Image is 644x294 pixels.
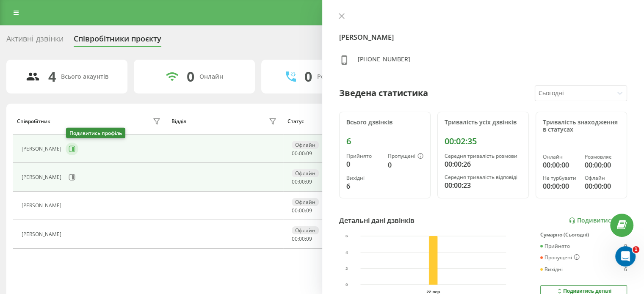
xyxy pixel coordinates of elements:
span: 00 [292,150,298,157]
div: [PHONE_NUMBER] [358,55,410,67]
div: 00:00:00 [543,160,578,170]
div: Прийнято [540,243,570,249]
div: Онлайн [199,73,223,80]
div: Детальні дані дзвінків [339,215,415,225]
div: Подивитись профіль [66,128,125,138]
div: 6 [624,267,627,272]
span: 00 [292,178,298,185]
div: Відділ [171,118,186,124]
div: Середня тривалість розмови [445,153,522,159]
div: Співробітник [17,118,50,124]
div: : : [292,151,312,157]
div: Онлайн [543,154,578,160]
div: Вихідні [540,267,563,272]
div: [PERSON_NAME] [22,231,64,237]
div: 6 [346,181,381,191]
div: 00:00:00 [543,181,578,191]
div: Не турбувати [543,175,578,181]
div: Зведена статистика [339,87,428,99]
div: Офлайн [292,169,319,177]
text: 0 [345,283,348,287]
div: Співробітники проєкту [74,34,161,47]
div: Тривалість знаходження в статусах [543,119,620,133]
div: Статус [287,118,304,124]
span: 09 [306,235,312,242]
div: Розмовляє [585,154,620,160]
h4: [PERSON_NAME] [339,32,627,42]
span: 00 [292,235,298,242]
div: Офлайн [292,226,319,234]
div: Всього дзвінків [346,119,423,126]
text: 4 [345,250,348,255]
a: Подивитись звіт [569,217,627,224]
div: Пропущені [540,254,580,261]
span: 00 [299,207,305,214]
div: : : [292,236,312,242]
div: 6 [346,136,423,146]
div: Розмовляють [317,73,358,80]
div: 4 [48,69,56,85]
div: Офлайн [585,175,620,181]
div: Сумарно (Сьогодні) [540,232,627,238]
div: Тривалість усіх дзвінків [445,119,522,126]
div: : : [292,208,312,214]
div: 00:00:00 [585,181,620,191]
div: [PERSON_NAME] [22,203,64,209]
div: Пропущені [388,153,423,160]
div: 0 [304,69,312,85]
div: Всього акаунтів [61,73,108,80]
div: 0 [346,159,381,169]
div: 0 [187,69,194,85]
iframe: Intercom live chat [615,246,636,267]
span: 09 [306,150,312,157]
span: 1 [633,246,639,253]
div: [PERSON_NAME] [22,174,64,180]
div: 0 [388,160,423,170]
div: : : [292,179,312,185]
div: 0 [624,243,627,249]
div: [PERSON_NAME] [22,146,64,152]
span: 09 [306,207,312,214]
div: Активні дзвінки [6,34,64,47]
span: 00 [299,150,305,157]
div: 00:00:26 [445,159,522,169]
div: Середня тривалість відповіді [445,174,522,180]
text: 2 [345,266,348,271]
span: 00 [299,178,305,185]
div: Офлайн [292,198,319,206]
text: 6 [345,234,348,239]
div: Офлайн [292,141,319,149]
div: 00:02:35 [445,136,522,146]
text: 22 вер [426,289,440,294]
span: 00 [299,235,305,242]
div: 00:00:23 [445,180,522,190]
div: 00:00:00 [585,160,620,170]
span: 00 [292,207,298,214]
div: Вихідні [346,175,381,181]
span: 09 [306,178,312,185]
div: Прийнято [346,153,381,159]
